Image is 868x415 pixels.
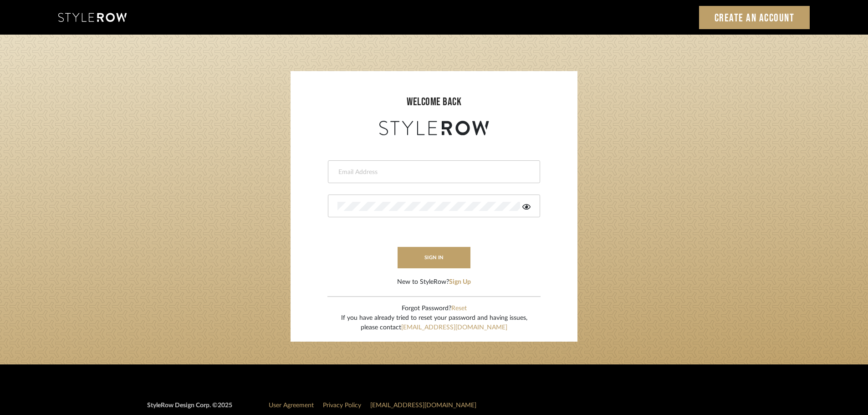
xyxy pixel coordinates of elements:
div: New to StyleRow? [397,277,471,287]
button: Reset [451,304,467,313]
a: Privacy Policy [323,402,361,409]
div: If you have already tried to reset your password and having issues, please contact [341,313,527,333]
button: sign in [398,247,470,268]
div: welcome back [300,94,568,110]
a: [EMAIL_ADDRESS][DOMAIN_NAME] [401,324,507,331]
button: Sign Up [449,277,471,287]
a: User Agreement [269,402,314,409]
a: [EMAIL_ADDRESS][DOMAIN_NAME] [370,402,476,409]
input: Email Address [337,168,528,177]
a: Create an Account [699,6,810,29]
div: Forgot Password? [341,304,527,313]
